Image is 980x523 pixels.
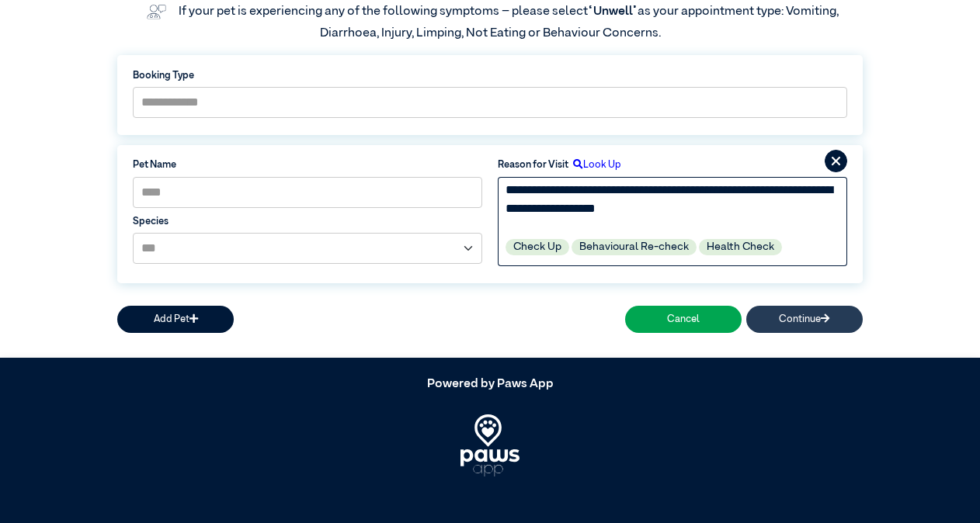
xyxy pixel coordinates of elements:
span: “Unwell” [588,5,638,18]
label: Health Check [699,239,782,255]
label: Booking Type [133,68,847,83]
label: Reason for Visit [498,158,568,172]
button: Add Pet [117,306,234,333]
img: PawsApp [460,414,520,476]
label: If your pet is experiencing any of the following symptoms – please select as your appointment typ... [179,5,841,40]
label: Pet Name [133,158,482,172]
button: Continue [746,306,863,333]
label: Species [133,214,482,229]
label: Behavioural Re-check [572,239,697,255]
button: Cancel [625,306,742,333]
h5: Powered by Paws App [117,377,863,392]
label: Check Up [506,239,569,255]
label: Look Up [568,158,621,172]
